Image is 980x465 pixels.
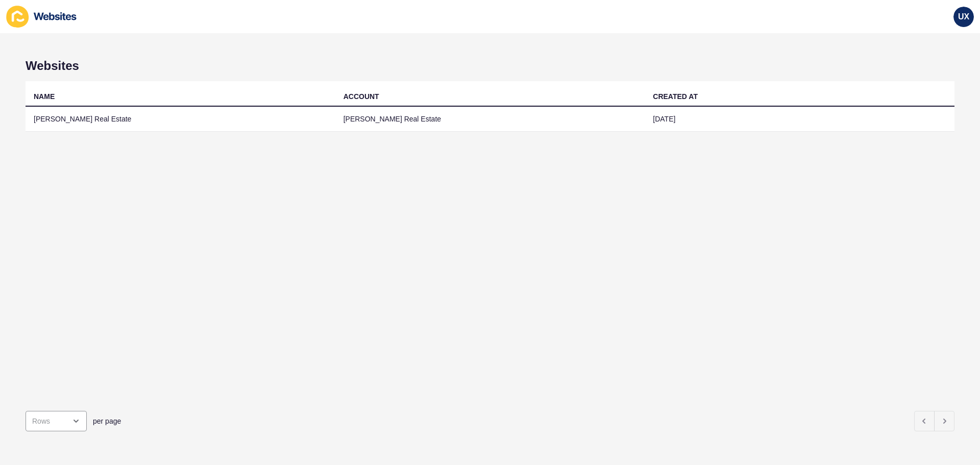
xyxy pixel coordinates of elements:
[958,12,969,22] span: UX
[26,107,335,132] td: [PERSON_NAME] Real Estate
[34,91,55,102] div: NAME
[344,91,379,102] div: ACCOUNT
[645,107,954,132] td: [DATE]
[653,91,698,102] div: CREATED AT
[26,411,87,431] div: open menu
[26,59,954,73] h1: Websites
[93,416,121,426] span: per page
[335,107,645,132] td: [PERSON_NAME] Real Estate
